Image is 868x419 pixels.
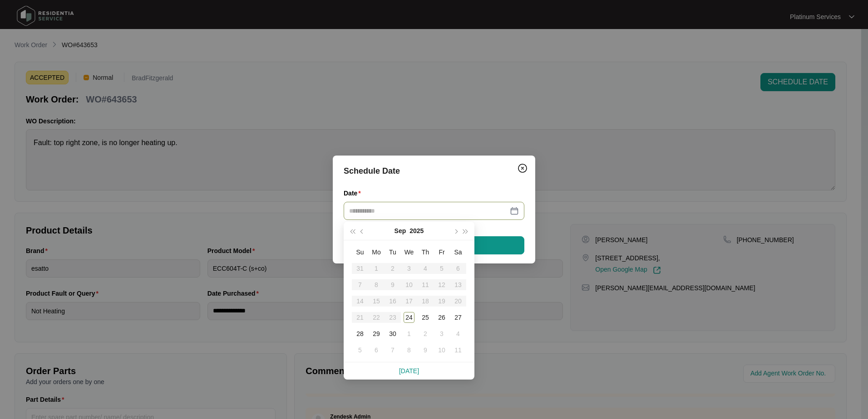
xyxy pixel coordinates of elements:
div: 7 [387,345,398,356]
div: 9 [420,345,431,356]
button: 2025 [409,222,424,240]
div: 10 [436,345,447,356]
td: 2025-09-28 [352,326,368,342]
th: Fr [434,244,450,260]
div: 28 [355,328,365,339]
div: 30 [387,328,398,339]
div: 26 [436,312,447,323]
td: 2025-10-01 [401,326,417,342]
td: 2025-09-27 [450,309,466,326]
td: 2025-10-03 [434,326,450,342]
td: 2025-09-30 [385,326,401,342]
td: 2025-09-29 [368,326,385,342]
div: Schedule Date [344,165,524,177]
th: We [401,244,417,260]
th: Tu [385,244,401,260]
td: 2025-09-24 [401,309,417,326]
button: Sep [395,222,406,240]
label: Date [344,189,365,198]
a: [DATE] [399,367,419,375]
td: 2025-10-05 [352,342,368,358]
div: 25 [420,312,431,323]
input: Date [349,206,508,216]
th: Sa [450,244,466,260]
td: 2025-09-25 [417,309,434,326]
div: 3 [436,328,447,339]
div: 8 [404,345,414,356]
td: 2025-10-02 [417,326,434,342]
td: 2025-10-11 [450,342,466,358]
div: 4 [453,328,464,339]
div: 2 [420,328,431,339]
td: 2025-10-09 [417,342,434,358]
div: 11 [453,345,464,356]
button: Close [515,161,530,175]
th: Su [352,244,368,260]
td: 2025-10-07 [385,342,401,358]
div: 27 [453,312,464,323]
div: 29 [371,328,382,339]
div: 1 [404,328,414,339]
td: 2025-10-06 [368,342,385,358]
div: 5 [355,345,365,356]
div: 24 [404,312,414,323]
td: 2025-10-08 [401,342,417,358]
th: Th [417,244,434,260]
td: 2025-10-04 [450,326,466,342]
div: 6 [371,345,382,356]
img: closeCircle [517,163,528,174]
th: Mo [368,244,385,260]
td: 2025-09-26 [434,309,450,326]
td: 2025-10-10 [434,342,450,358]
